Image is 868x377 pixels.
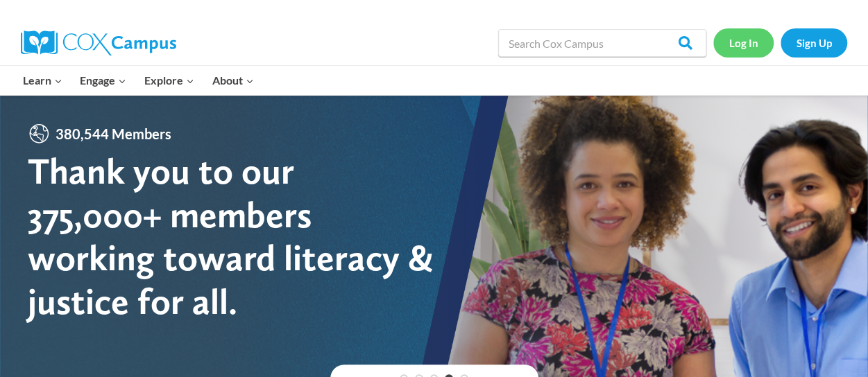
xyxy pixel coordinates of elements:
nav: Secondary Navigation [713,28,847,57]
img: Cox Campus [21,30,176,55]
button: Child menu of Explore [135,66,203,95]
a: Sign Up [781,28,847,57]
button: Child menu of About [203,66,263,95]
div: Thank you to our 375,000+ members working toward literacy & justice for all. [28,150,434,323]
input: Search Cox Campus [498,29,706,57]
nav: Primary Navigation [14,66,262,95]
span: 380,544 Members [50,123,177,145]
a: Log In [713,28,774,57]
button: Child menu of Learn [14,66,71,95]
button: Child menu of Engage [71,66,136,95]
